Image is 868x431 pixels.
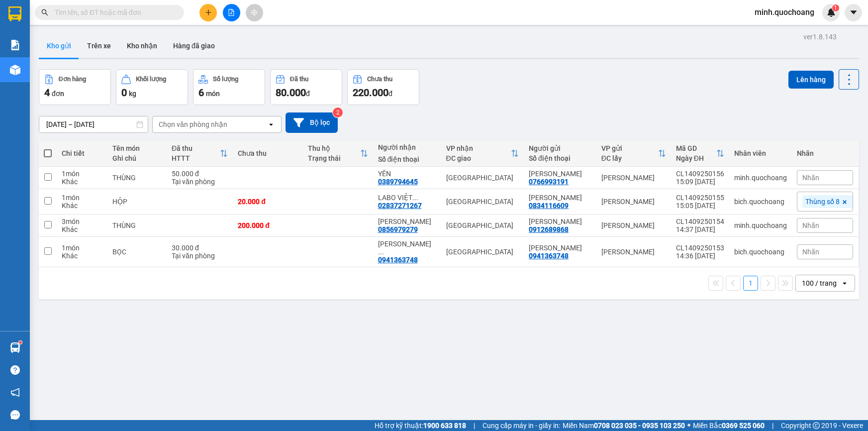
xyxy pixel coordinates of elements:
div: 20.000 đ [238,198,298,206]
div: Khối lượng [136,76,166,83]
span: Nhãn [802,174,819,182]
div: Chưa thu [367,76,392,83]
div: NGỌC NỬ [378,217,436,225]
div: HỘP [112,198,162,206]
div: NGUYỄN THỊ DIỄM TRINH [378,240,436,256]
div: LÊ ĐẠT [529,217,591,225]
div: 100 / trang [802,278,837,288]
span: 0 [121,87,127,99]
div: Số điện thoại [378,155,436,163]
span: đ [306,90,310,98]
div: Nhân viên [734,149,787,157]
button: Đơn hàng4đơn [39,69,111,105]
img: warehouse-icon [10,65,20,75]
div: Tại văn phòng [172,178,228,186]
div: ĐC lấy [601,154,658,162]
div: [PERSON_NAME] [601,198,666,206]
div: Người gửi [529,144,591,152]
span: 1 [834,4,837,11]
button: Khối lượng0kg [116,69,188,105]
div: BỌC [112,248,162,256]
span: 4 [44,87,50,99]
span: | [474,420,475,431]
div: Nhãn [797,149,853,157]
button: Chưa thu220.000đ [347,69,419,105]
div: [GEOGRAPHIC_DATA] [446,221,519,229]
div: 14:36 [DATE] [676,252,724,260]
button: 1 [743,276,758,291]
span: plus [205,9,212,16]
div: bich.quochoang [734,248,787,256]
strong: 0708 023 035 - 0935 103 250 [594,422,685,430]
span: question-circle [10,365,20,375]
span: ⚪️ [687,424,690,428]
button: Số lượng6món [193,69,265,105]
button: caret-down [845,4,862,21]
span: copyright [813,422,820,429]
img: solution-icon [10,40,20,50]
span: Cung cấp máy in - giấy in: [482,420,560,431]
div: LÂM THỊ OANH [529,170,591,178]
div: minh.quochoang [734,221,787,229]
span: Hỗ trợ kỹ thuật: [375,420,466,431]
div: [PERSON_NAME] [601,174,666,182]
div: [PERSON_NAME] [601,221,666,229]
sup: 1 [832,4,839,11]
div: [PERSON_NAME] [601,248,666,256]
strong: 1900 633 818 [423,422,466,430]
div: Khác [62,202,102,210]
sup: 2 [333,108,343,117]
div: Số lượng [213,76,238,83]
div: 1 món [62,244,102,252]
span: notification [10,388,20,397]
div: NGUYỄN THỊ DIỄM TRINH [529,244,591,252]
div: 02837271267 [378,202,422,210]
div: Người nhận [378,143,436,151]
div: Tên món [112,144,162,152]
div: Đã thu [290,76,308,83]
div: Thu hộ [308,144,360,152]
span: file-add [228,9,235,16]
span: Miền Bắc [693,420,765,431]
th: Toggle SortBy [671,140,729,167]
input: Tìm tên, số ĐT hoặc mã đơn [55,7,172,18]
div: Đơn hàng [59,76,86,83]
div: Ngày ĐH [676,154,716,162]
div: Chọn văn phòng nhận [159,119,227,129]
span: đơn [52,90,64,98]
span: Thùng số 8 [805,197,840,206]
button: Bộ lọc [286,112,338,133]
button: Lên hàng [788,71,834,89]
button: Trên xe [79,34,119,58]
th: Toggle SortBy [596,140,671,167]
div: 15:05 [DATE] [676,202,724,210]
svg: open [841,279,849,287]
div: minh.quochoang [734,174,787,182]
button: Kho gửi [39,34,79,58]
div: Mã GD [676,144,716,152]
span: Nhãn [802,221,819,229]
div: Khác [62,225,102,233]
span: món [206,90,220,98]
button: Kho nhận [119,34,165,58]
button: plus [199,4,217,21]
div: 0912689868 [529,225,569,233]
input: Select a date range. [39,116,148,132]
img: icon-new-feature [827,8,836,17]
div: Chi tiết [62,149,102,157]
div: 0766993191 [529,178,569,186]
div: Số điện thoại [529,154,591,162]
div: CL1409250156 [676,170,724,178]
span: aim [251,9,258,16]
div: THÙNG [112,221,162,229]
div: YÊN [378,170,436,178]
div: 15:09 [DATE] [676,178,724,186]
div: 30.000 đ [172,244,228,252]
span: | [772,420,773,431]
div: VP gửi [601,144,658,152]
div: CL1409250153 [676,244,724,252]
div: ĐC giao [446,154,511,162]
div: LÊ THỊ PHỤNG [529,194,591,202]
span: 80.000 [276,87,306,99]
div: 0856979279 [378,225,418,233]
